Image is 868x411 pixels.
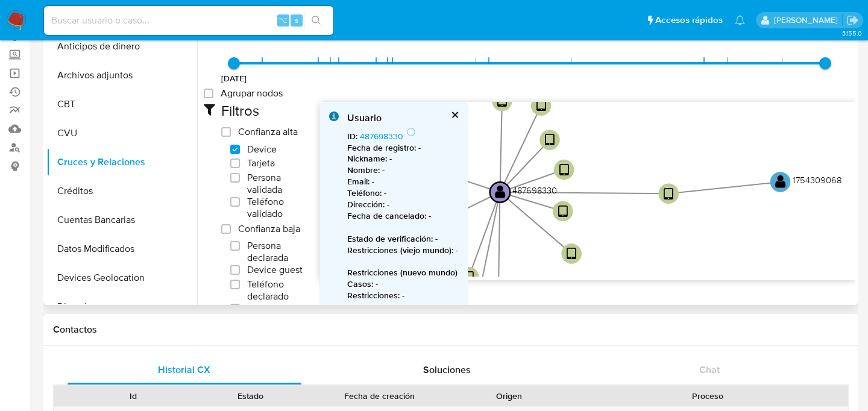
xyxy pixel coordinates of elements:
[347,176,458,187] p: -
[576,390,840,402] div: Proceso
[247,240,307,264] span: Persona declarada
[347,153,458,165] p: -
[558,204,568,219] text: 
[536,99,546,113] text: 
[347,278,373,290] b: Casos :
[347,210,426,222] b: Fecha de cancelado :
[278,14,288,26] span: ⌥
[360,130,403,142] a: 487698330
[545,133,555,147] text: 
[347,198,385,210] b: Dirección :
[347,233,458,245] p: -
[53,324,849,336] h1: Contactos
[774,14,842,26] p: juan.calo@mercadolibre.com
[247,196,307,220] span: Teléfono validado
[204,89,213,98] input: Agrupar nodos
[46,90,197,119] button: CBT
[512,184,557,196] text: 487698330
[347,278,458,290] p: -
[46,177,197,205] button: Créditos
[247,278,307,303] span: Teléfono declarado
[200,390,300,402] div: Estado
[221,87,283,99] span: Agrupar nodos
[846,14,859,27] a: Salir
[567,246,576,261] text: 
[247,172,307,196] span: Persona validada
[221,224,231,234] input: Confianza baja
[230,173,240,183] input: Persona validada
[317,390,442,402] div: Fecha de creación
[238,126,298,138] span: Confianza alta
[459,390,559,402] div: Origen
[247,157,275,169] span: Tarjeta
[559,163,569,177] text: 
[247,264,303,276] span: Device guest
[450,111,458,119] button: cerrar
[842,28,862,38] span: 3.155.0
[44,13,333,28] input: Buscar usuario o caso...
[347,266,458,278] b: Restricciones (nuevo mundo)
[83,390,183,402] div: Id
[304,12,329,29] button: search-icon
[295,14,298,26] span: s
[347,142,458,154] p: -
[347,233,433,245] b: Estado de verificación :
[347,290,458,301] p: -
[735,15,745,25] a: Notificaciones
[664,187,673,201] text: 
[347,187,458,199] p: -
[221,72,247,84] span: [DATE]
[46,119,197,148] button: CVU
[46,292,197,321] button: Direcciones
[230,265,240,275] input: Device guest
[347,130,357,142] b: ID :
[347,210,458,222] p: -
[347,289,400,301] b: Restricciones :
[775,174,786,189] text: 
[238,223,300,235] span: Confianza baja
[230,145,240,154] input: Device
[347,199,458,210] p: -
[464,270,474,284] text: 
[655,14,723,27] span: Accesos rápidos
[46,234,197,263] button: Datos Modificados
[230,280,240,289] input: Teléfono declarado
[230,241,240,251] input: Persona declarada
[347,175,370,187] b: Email :
[347,111,458,125] div: Usuario
[230,158,240,168] input: Tarjeta
[347,164,380,176] b: Nombre :
[221,127,231,137] input: Confianza alta
[46,263,197,292] button: Devices Geolocation
[46,148,197,177] button: Cruces y Relaciones
[497,94,507,108] text: 
[347,165,458,176] p: -
[347,187,382,199] b: Teléfono :
[230,197,240,207] input: Teléfono validado
[230,304,240,313] input: Tarjeta guest
[46,32,197,61] button: Anticipos de dinero
[46,61,197,90] button: Archivos adjuntos
[247,303,301,315] span: Tarjeta guest
[793,174,841,186] text: 1754309068
[347,245,458,256] p: -
[158,363,210,377] span: Historial CX
[423,363,471,377] span: Soluciones
[347,244,453,256] b: Restricciones (viejo mundo) :
[699,363,720,377] span: Chat
[247,143,277,155] span: Device
[221,102,307,120] h2: Filtros
[347,152,387,165] b: Nickname :
[46,205,197,234] button: Cuentas Bancarias
[495,184,506,199] text: 
[347,142,416,154] b: Fecha de registro :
